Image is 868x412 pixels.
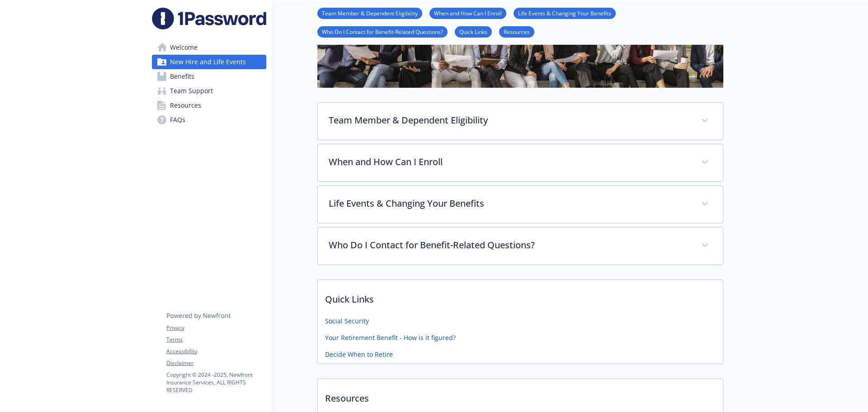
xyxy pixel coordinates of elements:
[170,69,194,84] span: Benefits
[317,9,422,17] a: Team Member & Dependent Eligibility
[329,155,690,169] p: When and How Can I Enroll
[318,227,723,265] div: Who Do I Contact for Benefit-Related Questions?
[170,55,246,69] span: New Hire and Life Events
[318,103,723,140] div: Team Member & Dependent Eligibility
[429,9,506,17] a: When and How Can I Enroll
[329,238,690,252] p: Who Do I Contact for Benefit-Related Questions?
[166,324,266,332] a: Privacy
[152,98,266,113] a: Resources
[152,84,266,98] a: Team Support
[455,27,492,36] a: Quick Links
[166,359,266,367] a: Disclaimer
[325,350,393,359] a: Decide When to Retire
[329,114,690,127] p: Team Member & Dependent Eligibility
[170,40,198,55] span: Welcome
[317,27,448,36] a: Who Do I Contact for Benefit-Related Questions?
[317,3,723,88] img: new hire page banner
[170,98,201,113] span: Resources
[152,40,266,55] a: Welcome
[325,316,369,326] a: Social Security
[170,84,213,98] span: Team Support
[325,333,456,342] a: Your Retirement Benefit - How is it figured?
[152,55,266,69] a: New Hire and Life Events
[318,144,723,181] div: When and How Can I Enroll
[329,197,690,210] p: Life Events & Changing Your Benefits
[318,186,723,223] div: Life Events & Changing Your Benefits
[170,113,185,127] span: FAQs
[166,347,266,355] a: Accessibility
[166,336,266,344] a: Terms
[166,371,266,394] p: Copyright © 2024 - 2025 , Newfront Insurance Services, ALL RIGHTS RESERVED
[152,69,266,84] a: Benefits
[318,280,723,313] p: Quick Links
[499,27,534,36] a: Resources
[514,9,616,17] a: Life Events & Changing Your Benefits
[152,113,266,127] a: FAQs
